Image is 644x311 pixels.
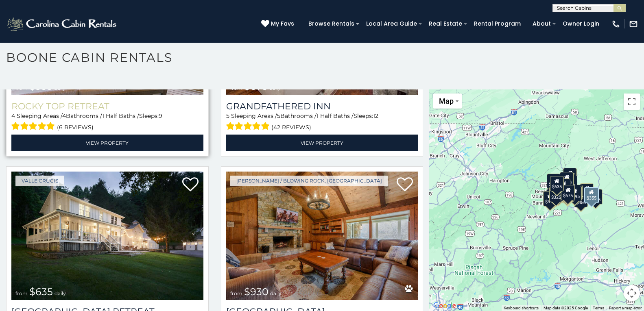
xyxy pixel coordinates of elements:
span: 12 [373,112,378,120]
span: 5 [226,112,229,120]
div: $635 [550,176,564,191]
span: 1 Half Baths / [317,112,354,120]
div: $525 [563,167,577,183]
a: Valley Farmhouse Retreat from $635 daily [11,172,203,300]
a: [PERSON_NAME] / Blowing Rock, [GEOGRAPHIC_DATA] [230,176,388,186]
span: from [15,85,28,91]
a: Grandfathered Inn [226,101,418,112]
img: White-1-2.png [6,16,119,32]
span: 5 [277,112,280,120]
div: Sleeping Areas / Bathrooms / Sleeps: [226,112,418,133]
span: 9 [159,112,162,120]
div: Sleeping Areas / Bathrooms / Sleeps: [11,112,203,133]
div: $375 [543,191,557,206]
span: from [230,85,242,91]
button: Toggle fullscreen view [624,94,640,110]
span: $635 [29,286,53,298]
div: $315 [561,186,574,202]
a: Appalachian Mountain Lodge from $930 daily [226,172,418,300]
a: Browse Rentals [304,17,358,30]
span: My Favs [271,20,294,28]
div: $325 [549,186,563,202]
div: $320 [560,172,574,187]
a: Terms [593,306,604,310]
img: Google [431,300,458,311]
button: Map camera controls [624,285,640,301]
div: $305 [547,173,561,189]
a: Open this area in Google Maps (opens a new window) [431,300,458,311]
a: Real Estate [425,17,466,30]
span: daily [55,290,66,296]
span: (42 reviews) [271,122,311,133]
a: About [528,17,555,30]
span: 4 [62,112,66,120]
span: 1 Half Baths / [102,112,139,120]
div: $675 [561,185,575,200]
div: $930 [580,183,594,199]
a: Local Area Guide [362,17,421,30]
img: phone-regular-white.png [611,20,620,28]
a: Report a map error [609,306,642,310]
div: $350 [574,192,588,207]
a: Rental Program [470,17,525,30]
span: 4 [11,112,15,120]
a: Add to favorites [397,176,413,194]
div: $355 [589,189,603,204]
img: Valley Farmhouse Retreat [11,172,203,300]
a: Rocky Top Retreat [11,101,203,112]
a: Owner Login [559,17,603,30]
span: $930 [244,286,269,298]
span: daily [270,290,282,296]
button: Change map style [433,94,462,109]
span: daily [54,85,65,91]
img: mail-regular-white.png [629,20,638,28]
a: My Favs [261,20,296,28]
span: (6 reviews) [57,122,94,133]
div: $695 [568,186,582,201]
img: Appalachian Mountain Lodge [226,172,418,300]
button: Keyboard shortcuts [504,305,539,311]
a: View Property [226,135,418,151]
a: View Property [11,135,203,151]
div: $355 [584,187,599,203]
span: Map data ©2025 Google [544,306,588,310]
span: daily [269,85,281,91]
span: from [15,290,28,296]
a: Valle Crucis [15,176,64,186]
span: from [230,290,242,296]
a: Add to favorites [182,176,199,194]
span: Map [439,97,454,105]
